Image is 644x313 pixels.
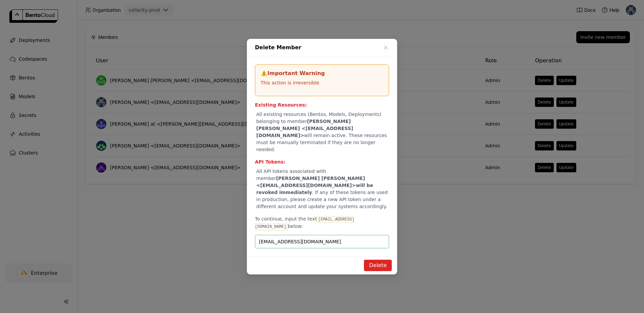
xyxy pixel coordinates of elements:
div: This action is irreversible [261,79,383,86]
span: To continue, input the text [255,216,317,222]
div: All existing resources (Bentos, Models, Deployments) belonging to member will remain active. Thes... [256,111,389,153]
span: below: [288,224,303,229]
div: Existing Resources: [255,102,389,108]
div: All API tokens associated with member . If any of these tokens are used in production, please cre... [256,168,389,210]
div: dialog [247,39,397,274]
strong: [PERSON_NAME] [PERSON_NAME] [256,119,351,131]
strong: [PERSON_NAME] [PERSON_NAME] [276,176,365,181]
div: ⚠️ Important Warning [261,70,383,77]
div: API Tokens: [255,159,389,165]
span: <[EMAIL_ADDRESS][DOMAIN_NAME]> [256,119,353,138]
div: Delete Member [247,39,397,56]
span: <[EMAIL_ADDRESS][DOMAIN_NAME]> [256,176,365,188]
button: Delete [364,260,392,271]
strong: will be revoked immediately [256,176,373,195]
